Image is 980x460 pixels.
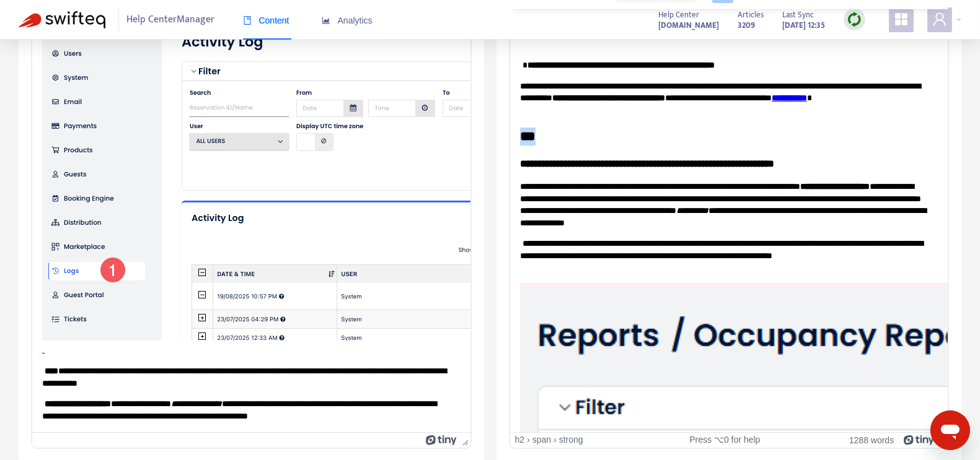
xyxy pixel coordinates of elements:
strong: 3209 [738,19,755,32]
img: Swifteq [19,11,105,28]
a: [DOMAIN_NAME] [658,18,719,32]
span: Help Center Manager [127,8,215,32]
span: user [932,12,947,27]
div: Press ⌥0 for help [655,435,795,445]
div: Press the Up and Down arrow keys to resize the editor. [457,433,470,448]
div: › [527,435,530,445]
a: Powered by Tiny [426,435,457,445]
button: 1288 words [849,435,894,445]
div: h2 [515,435,525,445]
span: book [243,16,252,25]
div: span [532,435,551,445]
span: Last Sync [782,8,814,22]
strong: [DATE] 12:35 [782,19,825,32]
span: appstore [894,12,909,27]
strong: [DOMAIN_NAME] [658,19,719,32]
a: Powered by Tiny [904,435,935,445]
span: Analytics [322,15,373,25]
span: area-chart [322,16,330,25]
span: Content [243,15,289,25]
iframe: Button to launch messaging window [930,410,970,450]
span: Help Center [658,8,699,22]
div: strong [559,435,583,445]
div: › [554,435,557,445]
span: Articles [738,8,764,22]
iframe: Rich Text Area [510,9,948,432]
img: sync.dc5367851b00ba804db3.png [847,12,862,27]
